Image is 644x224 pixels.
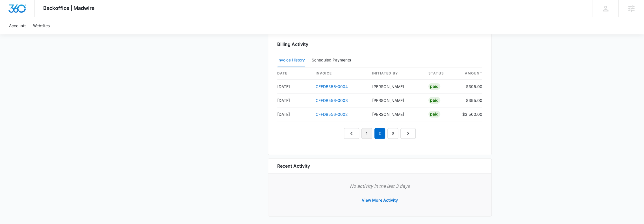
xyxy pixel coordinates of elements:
h3: Billing Activity [277,41,482,48]
td: [DATE] [277,93,311,107]
td: [DATE] [277,80,311,93]
th: amount [458,67,482,80]
div: Paid [428,111,440,118]
a: Previous Page [344,128,359,139]
div: Paid [428,83,440,90]
button: Invoice History [277,54,305,67]
nav: Pagination [344,128,416,139]
td: $3,500.00 [458,107,482,121]
th: invoice [311,67,368,80]
button: View More Activity [356,193,404,207]
span: Backoffice | Madwire [43,5,95,11]
th: date [277,67,311,80]
a: CFFDB556-0004 [316,84,348,89]
a: CFFDB556-0002 [316,112,348,117]
a: Page 3 [387,128,398,139]
a: Page 1 [361,128,372,139]
p: No activity in the last 3 days [277,183,482,189]
td: [PERSON_NAME] [368,93,424,107]
em: 2 [374,128,385,139]
a: Accounts [6,17,30,34]
div: Paid [428,97,440,104]
a: CFFDB556-0003 [316,98,348,103]
th: status [424,67,458,80]
div: Scheduled Payments [312,58,353,62]
h6: Recent Activity [277,163,310,169]
td: $395.00 [458,80,482,93]
td: [DATE] [277,107,311,121]
td: [PERSON_NAME] [368,107,424,121]
td: $395.00 [458,93,482,107]
td: [PERSON_NAME] [368,80,424,93]
a: Websites [30,17,53,34]
th: Initiated By [368,67,424,80]
a: Next Page [400,128,416,139]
